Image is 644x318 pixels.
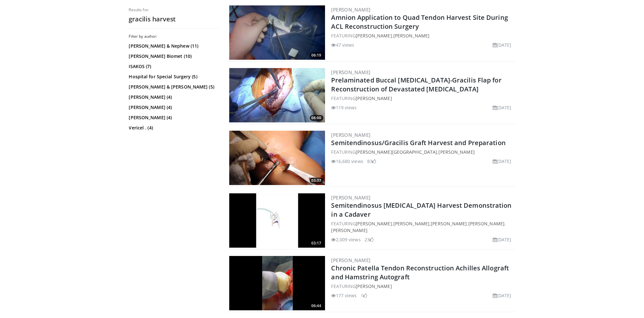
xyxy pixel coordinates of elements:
li: 83 [367,158,376,165]
div: FEATURING [331,283,514,290]
span: 06:19 [310,52,323,58]
a: 08:00 [229,68,325,122]
img: ba0867cc-64e5-488a-9d73-5edad2a5d737.300x170_q85_crop-smart_upscale.jpg [229,131,325,185]
a: [PERSON_NAME] [393,33,429,39]
a: 03:17 [229,193,325,248]
a: [PERSON_NAME] Biomet (10) [129,53,217,59]
li: 2,009 views [331,236,361,243]
li: 47 views [331,42,354,48]
a: Semitendinosus/Gracilis Graft Harvest and Preparation [331,138,506,147]
a: Amnion Application to Quad Tendon Harvest Site During ACL Reconstruction Surgery [331,13,508,31]
a: [PERSON_NAME] [356,95,392,101]
h2: gracilis harvest [129,15,218,23]
div: FEATURING [331,95,514,102]
a: [PERSON_NAME] & Nephew (11) [129,43,217,49]
a: 03:37 [229,131,325,185]
li: 119 views [331,104,357,111]
li: 23 [365,236,374,243]
div: FEATURING , [331,32,514,39]
li: [DATE] [493,158,511,165]
a: 06:19 [229,5,325,60]
h3: Filter by author: [129,34,218,39]
div: FEATURING , [331,149,514,155]
a: [PERSON_NAME] [356,33,392,39]
a: Prelaminated Buccal [MEDICAL_DATA]-Gracilis Flap for Reconstruction of Devastated [MEDICAL_DATA] [331,76,502,93]
li: [DATE] [493,236,511,243]
span: 03:37 [310,178,323,183]
a: [PERSON_NAME] [331,227,367,233]
img: 09e73765-b30f-4965-be5d-bba3b5984113.300x170_q85_crop-smart_upscale.jpg [229,68,325,122]
li: [DATE] [493,292,511,299]
a: Semitendinosus [MEDICAL_DATA] Harvest Demonstration in a Cadaver [331,201,512,219]
li: [DATE] [493,42,511,48]
a: [PERSON_NAME] (4) [129,94,217,100]
span: 08:00 [310,115,323,121]
li: 177 views [331,292,357,299]
a: [PERSON_NAME] [331,257,371,263]
a: [PERSON_NAME] [356,221,392,227]
li: [DATE] [493,104,511,111]
span: 06:44 [310,303,323,309]
p: Results for: [129,7,218,12]
a: [PERSON_NAME] (4) [129,104,217,111]
a: [PERSON_NAME] [356,283,392,289]
a: [PERSON_NAME] [393,221,429,227]
img: 6d3d0c34-260e-497a-a4df-cbf37e0a88d2.300x170_q85_crop-smart_upscale.jpg [229,5,325,60]
a: Hospital for Special Surgery (5) [129,74,217,80]
span: 03:17 [310,240,323,246]
a: [PERSON_NAME] & [PERSON_NAME] (5) [129,84,217,90]
a: [PERSON_NAME] [431,221,467,227]
a: [PERSON_NAME] [331,132,371,138]
a: [PERSON_NAME] (4) [129,114,217,121]
a: [PERSON_NAME][GEOGRAPHIC_DATA] [356,149,437,155]
a: Chronic Patella Tendon Reconstruction Achilles Allograft and Hamstring Autograft [331,264,509,281]
img: 3f93c4f4-1cd8-4ddd-8d31-b4fae3ac52ad.300x170_q85_crop-smart_upscale.jpg [229,256,325,310]
li: 16,680 views [331,158,363,165]
div: FEATURING , , , , [331,220,514,234]
a: [PERSON_NAME] [331,6,371,13]
a: Vericel . (4) [129,125,217,131]
a: 06:44 [229,256,325,310]
a: [PERSON_NAME] [331,194,371,201]
a: ISAKOS (7) [129,63,217,70]
li: 1 [361,292,367,299]
a: [PERSON_NAME] [439,149,475,155]
a: [PERSON_NAME] [331,69,371,75]
a: [PERSON_NAME] [468,221,504,227]
img: 26bc4fb9-6dc0-4648-960d-d098e0c7d824.300x170_q85_crop-smart_upscale.jpg [229,193,325,248]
